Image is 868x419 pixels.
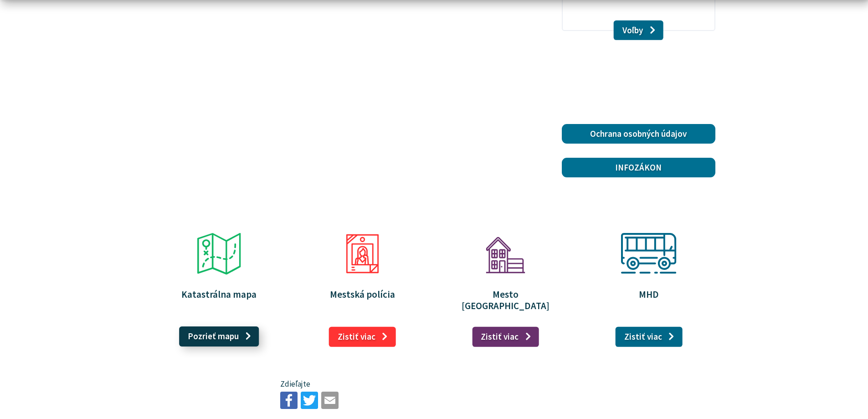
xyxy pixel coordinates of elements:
[163,289,275,300] p: Katastrálna mapa
[562,158,715,178] a: INFOZÁKON
[329,327,396,347] a: Zistiť viac
[280,378,588,390] p: Zdieľajte
[179,326,259,347] a: Pozrieť mapu
[280,392,298,409] img: Zdieľať na Facebooku
[306,289,418,300] p: Mestská polícia
[616,327,683,347] a: Zistiť viac
[450,289,562,311] p: Mesto [GEOGRAPHIC_DATA]
[321,392,339,409] img: Zdieľať e-mailom
[472,327,539,347] a: Zistiť viac
[614,21,663,41] a: Voľby
[301,392,318,409] img: Zdieľať na Twitteri
[562,124,715,144] a: Ochrana osobných údajov
[593,289,705,300] p: MHD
